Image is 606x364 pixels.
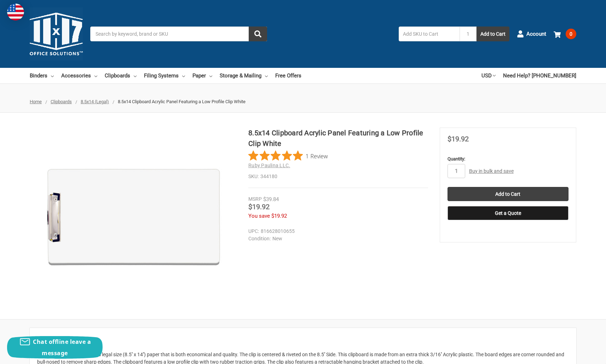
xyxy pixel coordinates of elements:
a: Free Offers [275,68,301,83]
h2: Description [37,335,569,346]
a: Clipboards [51,99,72,104]
a: USD [481,68,496,83]
dt: Condition: [248,235,271,242]
a: Binders [30,68,54,83]
a: 0 [554,25,576,43]
span: $19.92 [271,213,287,219]
a: Account [517,25,546,43]
input: Add SKU to Cart [399,27,460,41]
a: Home [30,99,42,104]
span: $19.92 [248,202,270,211]
span: Chat offline leave a message [33,338,91,357]
span: $39.84 [263,196,279,202]
dt: SKU: [248,173,259,180]
img: 8.5x14 Clipboard Acrylic Panel Featuring a Low Profile Clip White [45,128,222,304]
label: Quantity: [448,155,569,163]
button: Get a Quote [448,206,569,220]
span: You save [248,213,270,219]
dt: UPC: [248,228,259,235]
dd: 816628010655 [248,228,425,235]
button: Add to Cart [477,27,509,41]
a: Buy in bulk and save [469,168,514,174]
dd: 344180 [248,173,428,180]
a: 8.5x14 (Legal) [81,99,109,104]
a: Filing Systems [144,68,185,83]
span: 8.5x14 Clipboard Acrylic Panel Featuring a Low Profile Clip White [118,99,246,104]
div: MSRP [248,195,262,203]
a: Accessories [61,68,97,83]
img: 11x17.com [30,7,83,60]
input: Add to Cart [448,187,569,201]
h1: 8.5x14 Clipboard Acrylic Panel Featuring a Low Profile Clip White [248,128,428,149]
a: Storage & Mailing [220,68,268,83]
span: $19.92 [448,135,469,143]
img: duty and tax information for United States [7,4,24,20]
span: 1 Review [306,151,328,161]
span: Account [526,30,546,38]
a: Need Help? [PHONE_NUMBER] [503,68,576,83]
span: 0 [566,29,576,39]
a: Ruby Paulina LLC. [248,163,290,168]
button: Rated 5 out of 5 stars from 1 reviews. Jump to reviews. [248,151,328,161]
dd: New [248,235,425,242]
a: Clipboards [105,68,137,83]
button: Chat offline leave a message [7,336,103,359]
a: Paper [192,68,212,83]
input: Search by keyword, brand or SKU [90,27,267,41]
